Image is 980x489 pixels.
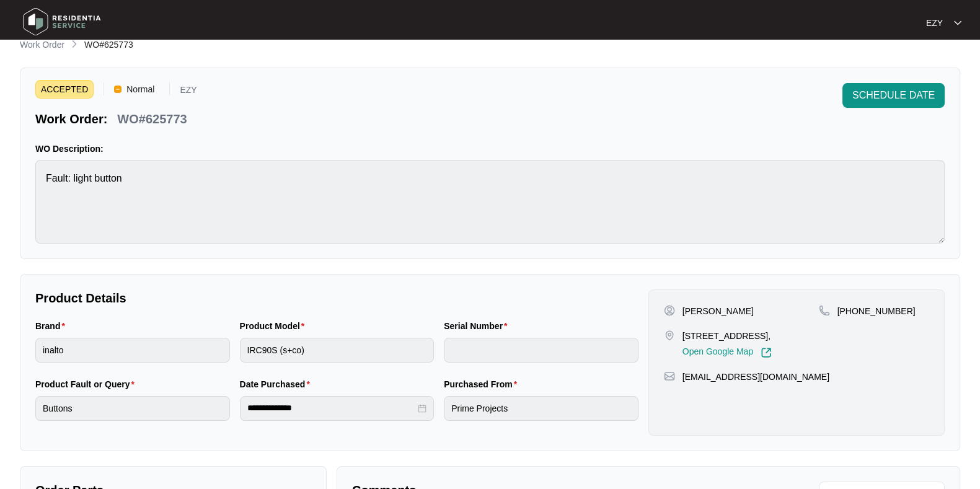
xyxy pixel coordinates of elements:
label: Purchased From [444,378,522,390]
p: Product Details [35,289,638,307]
p: Work Order: [35,110,107,128]
p: Work Order [20,38,64,51]
a: Open Google Map [682,347,772,358]
img: residentia service logo [19,3,105,40]
img: Link-External [761,347,772,358]
a: Work Order [17,38,67,52]
img: map-pin [664,371,675,382]
p: [PERSON_NAME] [682,305,754,317]
img: map-pin [819,305,830,316]
img: user-pin [664,305,675,316]
input: Brand [35,338,230,363]
p: [PHONE_NUMBER] [837,305,916,317]
label: Product Model [240,320,310,332]
input: Product Fault or Query [35,396,230,421]
textarea: Fault: light button [35,160,945,244]
input: Product Model [240,338,435,363]
input: Purchased From [444,396,638,421]
span: Normal [121,80,159,99]
p: WO Description: [35,143,945,155]
label: Serial Number [444,320,512,332]
span: SCHEDULE DATE [852,88,935,103]
img: map-pin [664,330,675,341]
button: SCHEDULE DATE [842,83,945,108]
label: Product Fault or Query [35,378,139,390]
label: Date Purchased [240,378,315,390]
p: [EMAIL_ADDRESS][DOMAIN_NAME] [682,371,829,383]
span: ACCEPTED [35,80,94,99]
img: chevron-right [69,39,79,49]
label: Brand [35,320,70,332]
p: [STREET_ADDRESS], [682,330,772,342]
span: WO#625773 [84,40,133,50]
p: EZY [180,86,196,99]
input: Serial Number [444,338,638,363]
p: EZY [926,17,943,29]
img: dropdown arrow [954,20,961,26]
p: WO#625773 [117,110,187,128]
img: Vercel Logo [114,86,121,93]
input: Date Purchased [247,402,416,415]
